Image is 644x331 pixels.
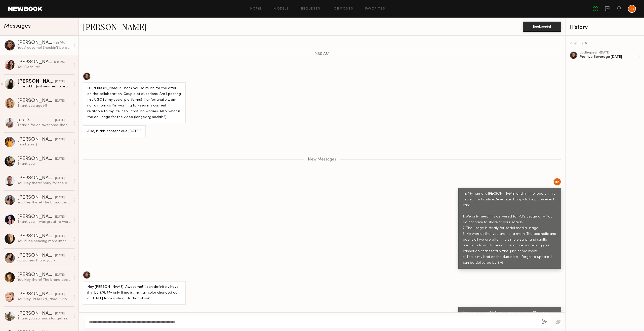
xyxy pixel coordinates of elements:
div: [DATE] [55,176,65,181]
div: History [570,25,640,30]
div: [PERSON_NAME] [17,156,55,161]
div: You: Pleasure! [17,65,71,70]
a: Home [250,7,262,11]
div: [DATE] [55,99,65,103]
div: You: Hey there! The brand decided to move forward with a different model, but we will keep you on... [17,278,71,282]
div: Hi! My name is [PERSON_NAME] and I'm the lead on this project for Positive Beverage. Happy to hel... [463,191,557,266]
div: [DATE] [55,253,65,258]
div: [PERSON_NAME] [17,98,55,103]
div: Jus D. [17,118,55,123]
span: Messages [4,23,31,29]
div: [DATE] [55,292,65,297]
div: Hi [PERSON_NAME]! Thank you so much for the offer on the collaboration. Couple of questions! Am I... [87,86,181,120]
div: [DATE] [55,195,65,200]
div: Thank you [17,161,71,166]
span: New Messages [308,157,336,162]
div: Thank you again!! [17,103,71,108]
div: no worries thank you x [17,258,71,263]
a: Models [273,7,289,11]
div: Awesome! Shouldn't be a massive issue. What color was it changed to? [463,310,557,321]
div: You: Hey there! The brand decided to move forward with a different model, but we will keep you on... [17,200,71,205]
div: [PERSON_NAME] [17,60,54,65]
div: thank you :) [17,142,71,147]
div: You: Hey [PERSON_NAME]! No worries at all. The brand decided to move forward with a different mod... [17,297,71,302]
div: ugc Request • [DATE] [580,51,637,54]
div: [PERSON_NAME] [17,79,55,84]
div: Hey [PERSON_NAME]! Awesome!! I can definitely have it in by 9/6. My only thing is, my hair color ... [87,284,181,302]
div: Thank you it was great to work with you guys [17,219,71,224]
div: REQUESTS [570,42,640,45]
div: Thanks for an awesome shoot! Cant wait to make it happen again! [17,123,71,128]
a: Favorites [365,7,385,11]
div: [DATE] [55,311,65,316]
a: Job Posts [333,7,353,11]
div: [PERSON_NAME] [17,272,55,278]
div: Thank you so much for getting back to me! [17,316,71,321]
div: [DATE] [55,234,65,239]
div: [PERSON_NAME] [17,176,55,181]
div: [DATE] [55,79,65,84]
div: [DATE] [55,118,65,123]
div: 6:11 PM [54,60,65,65]
div: 4:55 PM [53,41,65,45]
div: [PERSON_NAME] [17,40,53,45]
a: ugcRequest •[DATE]Positive Beverage [DATE] [580,51,640,63]
a: Book model [523,24,561,28]
div: Also, is this content due [DATE]? [87,129,141,134]
div: You: Hey there! Sorry for the delay. The brand decided to move forward with a different model, bu... [17,181,71,186]
div: [PERSON_NAME] [17,214,55,219]
div: You: Awesome! Shouldn't be a massive issue. What color was it changed to? [17,45,71,50]
div: Unread: Hi! Just wanted to reach out to notify you that I am back in town and would love to work ... [17,84,71,89]
div: [PERSON_NAME] [17,137,55,142]
div: You: I'll be sending more information [DATE]. Have a great rest of your week! [17,239,71,244]
div: [DATE] [55,137,65,142]
div: [PERSON_NAME] [17,292,55,297]
a: Requests [301,7,320,11]
div: [PERSON_NAME] [17,195,55,200]
div: [DATE] [55,215,65,219]
button: Book model [523,22,561,32]
div: [DATE] [55,273,65,278]
div: [PERSON_NAME] [17,311,55,316]
div: Positive Beverage [DATE] [580,54,637,59]
div: [PERSON_NAME] [17,234,55,239]
a: [PERSON_NAME] [83,21,147,32]
span: 9:30 AM [314,52,330,56]
div: [DATE] [55,157,65,161]
div: [PERSON_NAME] [17,253,55,258]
